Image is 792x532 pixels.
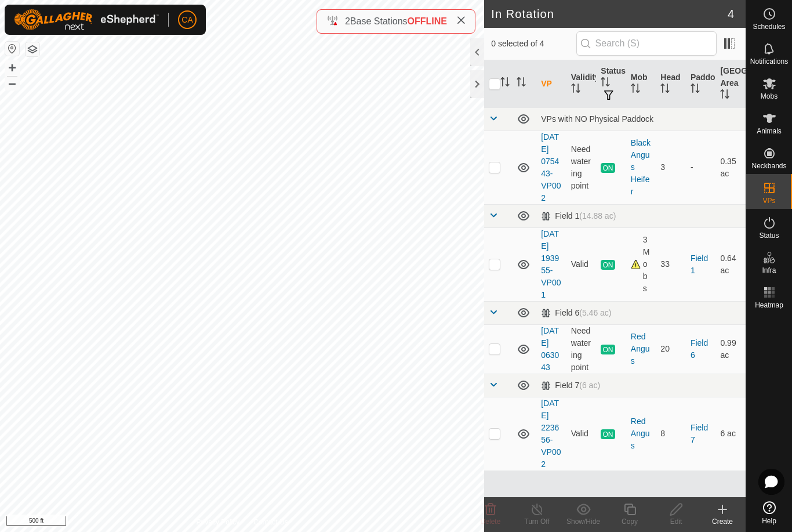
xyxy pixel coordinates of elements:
th: Paddock [686,60,716,108]
div: Turn Off [514,516,560,527]
a: [DATE] 063043 [541,326,559,372]
a: Field 6 [691,338,708,360]
td: Valid [566,227,597,301]
div: 3 Mobs [631,234,652,295]
th: Head [656,60,686,108]
span: Schedules [753,23,785,30]
p-sorticon: Activate to sort [601,79,610,88]
th: Status [596,60,626,108]
div: Create [699,516,746,527]
div: Copy [606,516,653,527]
td: 3 [656,131,686,204]
span: OFFLINE [408,16,447,26]
span: Base Stations [350,16,408,26]
input: Search (S) [576,31,717,56]
a: [DATE] 075443-VP002 [541,132,561,202]
button: Map Layers [26,42,39,56]
div: Show/Hide [560,516,606,527]
td: 6 ac [715,397,746,471]
button: – [5,76,19,90]
a: [DATE] 193955-VP001 [541,229,561,299]
p-sorticon: Activate to sort [631,85,640,95]
th: Mob [626,60,656,108]
div: Edit [653,516,699,527]
span: Animals [757,128,782,135]
div: Red Angus [631,415,652,452]
div: Field 7 [541,381,600,390]
a: [DATE] 223656-VP002 [541,399,561,469]
span: Mobs [761,93,778,100]
td: 8 [656,397,686,471]
span: 4 [728,5,734,23]
th: Validity [566,60,597,108]
span: (14.88 ac) [579,211,616,220]
span: 0 selected of 4 [491,38,576,50]
div: VPs with NO Physical Paddock [541,114,741,124]
td: 33 [656,227,686,301]
span: (6 ac) [579,381,600,390]
td: 0.99 ac [715,324,746,374]
td: 20 [656,324,686,374]
span: 2 [345,16,350,26]
div: Field 6 [541,308,611,318]
a: Help [746,497,792,529]
p-sorticon: Activate to sort [500,79,510,88]
span: ON [601,163,615,173]
th: [GEOGRAPHIC_DATA] Area [715,60,746,108]
span: VPs [762,197,775,204]
p-sorticon: Activate to sort [571,85,580,95]
a: Field 7 [691,423,708,444]
th: VP [536,60,566,108]
p-sorticon: Activate to sort [720,91,729,100]
span: Status [759,232,779,239]
a: Privacy Policy [197,517,240,527]
span: Infra [762,267,776,274]
td: Valid [566,397,597,471]
div: Red Angus [631,331,652,367]
a: Contact Us [253,517,288,527]
td: 0.35 ac [715,131,746,204]
span: Delete [481,517,501,526]
span: Heatmap [755,302,783,309]
button: + [5,61,19,75]
span: (5.46 ac) [579,308,611,317]
span: Neckbands [751,162,786,169]
span: ON [601,260,615,270]
div: Black Angus Heifer [631,137,652,198]
td: Need watering point [566,131,597,204]
p-sorticon: Activate to sort [517,79,526,88]
p-sorticon: Activate to sort [691,85,700,95]
td: 0.64 ac [715,227,746,301]
button: Reset Map [5,42,19,56]
img: Gallagher Logo [14,9,159,30]
span: Notifications [750,58,788,65]
span: ON [601,429,615,439]
h2: In Rotation [491,7,728,21]
td: - [686,131,716,204]
div: Field 1 [541,211,616,221]
span: CA [181,14,192,26]
span: ON [601,345,615,354]
span: Help [762,517,776,524]
td: Need watering point [566,324,597,374]
a: Field 1 [691,254,708,275]
p-sorticon: Activate to sort [660,85,670,95]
